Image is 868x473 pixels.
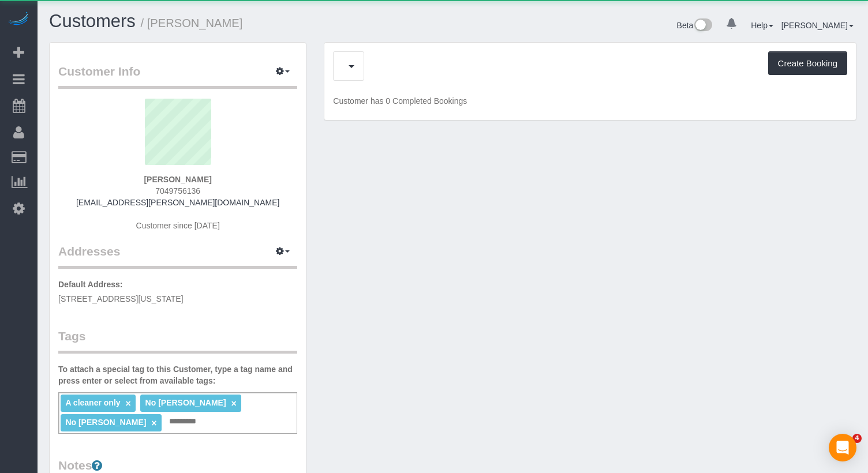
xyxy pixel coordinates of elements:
[751,21,773,30] a: Help
[829,434,856,461] div: Open Intercom Messenger
[58,294,184,303] span: [STREET_ADDRESS][US_STATE]
[136,221,220,230] span: Customer since [DATE]
[768,51,847,76] button: Create Booking
[58,328,297,354] legend: Tags
[58,279,123,290] label: Default Address:
[65,398,120,407] span: A cleaner only
[231,399,237,408] a: ×
[852,434,862,443] span: 4
[144,175,211,184] strong: [PERSON_NAME]
[333,95,847,107] p: Customer has 0 Completed Bookings
[76,198,279,207] a: [EMAIL_ADDRESS][PERSON_NAME][DOMAIN_NAME]
[141,17,243,29] small: / [PERSON_NAME]
[58,363,297,386] label: To attach a special tag to this Customer, type a tag name and press enter or select from availabl...
[781,21,854,30] a: [PERSON_NAME]
[65,418,146,427] span: No [PERSON_NAME]
[125,399,130,408] a: ×
[693,18,712,33] img: New interface
[677,21,713,30] a: Beta
[58,63,297,89] legend: Customer Info
[49,11,136,31] a: Customers
[151,418,156,428] a: ×
[155,186,200,196] span: 7049756136
[145,398,226,407] span: No [PERSON_NAME]
[7,12,30,28] img: Automaid Logo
